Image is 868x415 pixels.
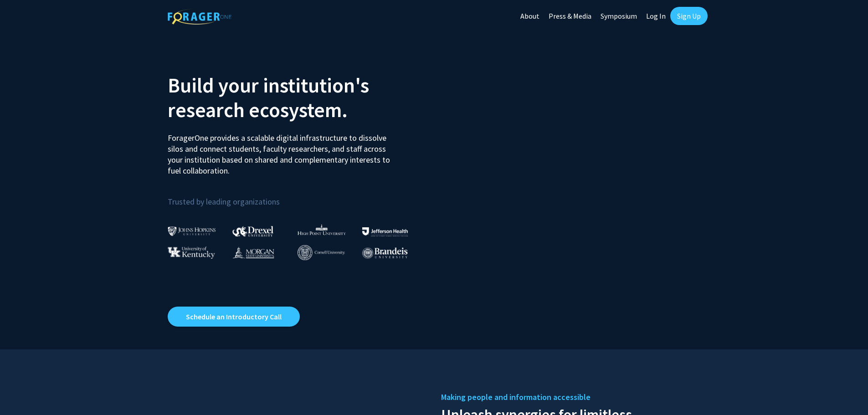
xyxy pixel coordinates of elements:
[441,390,701,404] h5: Making people and information accessible
[362,247,408,259] img: Brandeis University
[168,307,300,327] a: Opens in a new tab
[168,226,216,236] img: Johns Hopkins University
[232,226,273,236] img: Drexel University
[168,126,396,176] p: ForagerOne provides a scalable digital infrastructure to dissolve silos and connect students, fac...
[232,246,274,258] img: Morgan State University
[298,224,346,235] img: High Point University
[168,73,427,122] h2: Build your institution's research ecosystem.
[168,9,231,25] img: ForagerOne Logo
[670,7,708,25] a: Sign Up
[168,246,215,259] img: University of Kentucky
[168,184,427,209] p: Trusted by leading organizations
[298,245,345,260] img: Cornell University
[362,227,408,236] img: Thomas Jefferson University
